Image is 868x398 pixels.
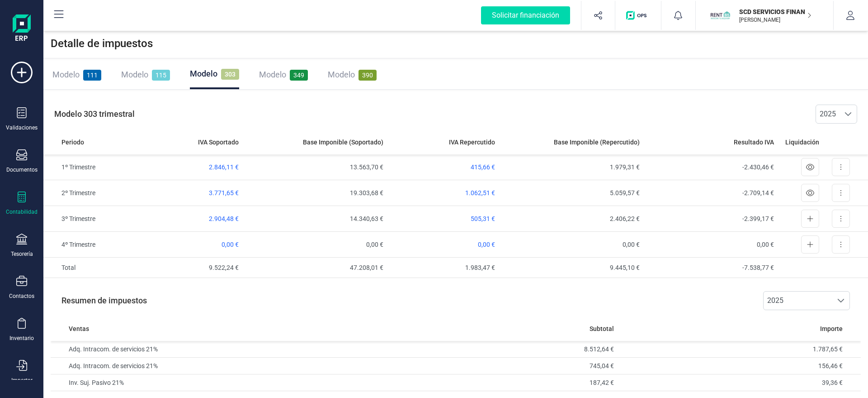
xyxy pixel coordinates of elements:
span: 390 [359,70,377,81]
span: Ventas [69,324,89,333]
span: Base Imponible (Soportado) [303,138,383,147]
img: Logo de OPS [626,11,650,20]
td: 5.059,57 € [499,180,643,206]
td: -2.399,17 € [643,206,778,232]
td: -2.709,14 € [643,180,778,206]
td: 187,42 € [375,374,618,391]
span: Modelo [121,70,148,79]
span: Base Imponible (Repercutido) [554,138,640,147]
img: SC [710,5,730,25]
span: 0,00 € [478,241,495,248]
td: Inv. Suj. Pasivo 21% [51,374,375,391]
span: 2025 [816,105,840,123]
img: Logo Finanedi [13,14,31,43]
td: 19.303,68 € [242,180,387,206]
div: Detalle de impuestos [43,29,868,58]
span: IVA Soportado [198,138,239,147]
span: 2.904,48 € [209,215,239,222]
td: 9.445,10 € [499,258,643,278]
td: -2.430,46 € [643,154,778,180]
td: 47.208,01 € [242,258,387,278]
span: Importe [820,324,843,333]
div: Contactos [9,293,34,300]
td: -7.538,77 € [643,258,778,278]
span: 505,31 € [471,215,495,222]
span: 1.062,51 € [465,189,495,197]
p: [PERSON_NAME] [739,16,811,24]
span: Periodo [61,138,84,147]
div: Importar [11,377,33,384]
td: 8.512,64 € [375,341,618,358]
span: 303 [221,69,239,80]
td: 4º Trimestre [43,232,123,258]
td: Adq. Intracom. de servicios 21% [51,341,375,358]
span: Resultado IVA [734,138,774,147]
span: 115 [152,70,170,81]
span: 0,00 € [222,241,239,248]
div: Documentos [6,166,38,173]
span: 2.846,11 € [209,163,239,171]
p: Resumen de impuestos [51,285,147,316]
td: Total [43,258,123,278]
td: 13.563,70 € [242,154,387,180]
div: Validaciones [6,124,38,131]
button: SCSCD SERVICIOS FINANCIEROS SL[PERSON_NAME] [707,1,822,30]
td: 745,04 € [375,358,618,374]
td: 39,36 € [618,374,861,391]
span: 3.771,65 € [209,189,239,197]
div: Tesorería [11,250,33,258]
td: 3º Trimestre [43,206,123,232]
span: 349 [290,70,308,81]
td: 2º Trimestre [43,180,123,206]
td: 14.340,63 € [242,206,387,232]
td: Adq. Intracom. de servicios 21% [51,358,375,374]
div: Solicitar financiación [481,6,570,24]
td: 2.406,22 € [499,206,643,232]
td: 156,46 € [618,358,861,374]
span: Modelo [328,70,355,79]
div: Contabilidad [6,208,38,216]
span: 415,66 € [471,163,495,171]
td: 0,00 € [242,232,387,258]
td: 1.979,31 € [499,154,643,180]
td: 1º Trimestre [43,154,123,180]
p: Modelo 303 trimestral [43,99,135,129]
span: 111 [83,70,101,81]
span: Modelo [52,70,80,79]
span: 9.522,24 € [209,264,239,271]
span: Subtotal [590,324,614,333]
div: Inventario [9,335,34,342]
button: Solicitar financiación [470,1,581,30]
span: Modelo [259,70,286,79]
button: Logo de OPS [621,1,656,30]
span: Modelo [190,69,217,78]
td: 0,00 € [643,232,778,258]
span: IVA Repercutido [449,138,495,147]
td: 1.787,65 € [618,341,861,358]
span: 1.983,47 € [465,264,495,271]
p: SCD SERVICIOS FINANCIEROS SL [739,7,811,16]
td: 0,00 € [499,232,643,258]
span: Liquidación [785,138,819,147]
span: 2025 [764,292,832,310]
